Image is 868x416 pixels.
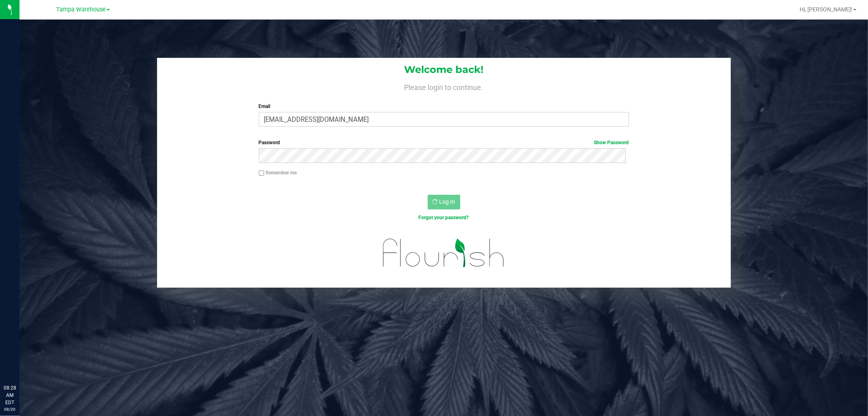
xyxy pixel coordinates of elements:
[439,198,455,205] span: Log In
[419,215,469,220] a: Forgot your password?
[157,81,731,91] h4: Please login to continue.
[4,406,16,412] p: 08/20
[594,140,629,145] a: Show Password
[428,195,460,209] button: Log In
[372,230,516,276] img: flourish_logo.svg
[800,6,853,13] span: Hi, [PERSON_NAME]!
[259,169,297,176] label: Remember me
[259,140,280,145] span: Password
[4,384,16,406] p: 08:28 AM EDT
[259,103,629,110] label: Email
[157,64,731,75] h1: Welcome back!
[56,6,106,13] span: Tampa Warehouse
[259,170,265,176] input: Remember me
